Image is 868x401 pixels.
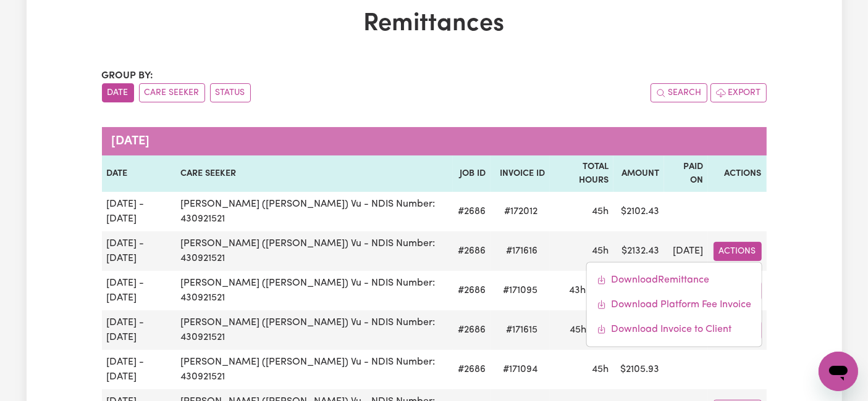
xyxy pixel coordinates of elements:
button: Actions [714,242,762,261]
td: [PERSON_NAME] ([PERSON_NAME]) Vu - NDIS Number: 430921521 [175,350,453,389]
th: Date [102,155,176,192]
th: Total Hours [550,155,613,192]
td: # 2686 [453,350,491,389]
td: $ 2105.93 [613,350,664,389]
button: sort invoices by care seeker [139,83,205,102]
span: # 171616 [499,244,545,258]
span: Group by: [102,71,154,81]
span: # 171615 [499,323,545,337]
th: Job ID [453,155,491,192]
a: Download invoice to CS #171616 [586,316,761,341]
td: [DATE] - [DATE] [102,310,176,350]
button: Search [651,83,707,102]
td: # 2686 [453,192,491,231]
span: 45 hours [592,365,609,374]
a: Download invoice #171616 [586,267,761,292]
td: [DATE] [664,231,709,271]
button: sort invoices by paid status [210,83,251,102]
td: [DATE] - [DATE] [102,350,176,389]
span: # 171095 [495,283,545,298]
td: # 2686 [453,310,491,350]
td: [DATE] - [DATE] [102,271,176,310]
span: 43 hours 30 minutes [569,286,609,296]
td: $ 2132.43 [613,231,664,271]
td: [PERSON_NAME] ([PERSON_NAME]) Vu - NDIS Number: 430921521 [175,231,453,271]
td: [PERSON_NAME] ([PERSON_NAME]) Vu - NDIS Number: 430921521 [175,192,453,231]
th: Paid On [664,155,709,192]
button: Export [710,83,767,102]
caption: [DATE] [102,127,767,155]
th: Amount [613,155,664,192]
td: # 2686 [453,271,491,310]
span: 45 hours [592,207,609,217]
td: $ 2102.43 [613,192,664,231]
th: Care Seeker [175,155,453,192]
span: 45 hours [592,246,609,256]
button: sort invoices by date [102,83,134,102]
iframe: Button to launch messaging window [819,352,858,391]
span: 45 hours 45 minutes [570,325,609,335]
a: Download platform fee #171616 [586,292,761,316]
th: Actions [708,155,766,192]
td: [PERSON_NAME] ([PERSON_NAME]) Vu - NDIS Number: 430921521 [175,271,453,310]
th: Invoice ID [491,155,550,192]
div: Actions [586,262,762,347]
span: # 171094 [495,362,545,377]
td: [DATE] - [DATE] [102,231,176,271]
span: # 172012 [497,204,545,219]
h1: Remittances [102,9,767,39]
td: [PERSON_NAME] ([PERSON_NAME]) Vu - NDIS Number: 430921521 [175,310,453,350]
td: # 2686 [453,231,491,271]
td: [DATE] - [DATE] [102,192,176,231]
